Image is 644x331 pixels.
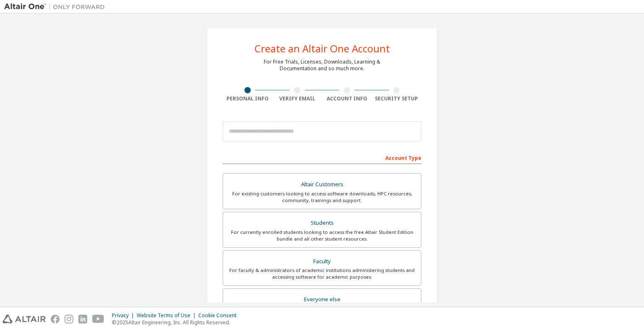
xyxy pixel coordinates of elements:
div: For currently enrolled students looking to access the free Altair Student Edition bundle and all ... [228,229,416,242]
div: Website Terms of Use [137,312,198,319]
div: Personal Info [223,95,273,102]
img: linkedin.svg [78,315,87,323]
div: For Free Trials, Licenses, Downloads, Learning & Documentation and so much more. [264,59,380,72]
div: Faculty [228,256,416,267]
div: For existing customers looking to access software downloads, HPC resources, community, trainings ... [228,190,416,204]
div: Privacy [112,312,137,319]
div: Students [228,217,416,229]
div: Cookie Consent [198,312,241,319]
img: instagram.svg [65,315,73,323]
div: For faculty & administrators of academic institutions administering students and accessing softwa... [228,267,416,280]
div: Create an Altair One Account [254,44,390,54]
img: Altair One [4,3,109,11]
div: Account Info [322,95,372,102]
img: facebook.svg [51,315,60,323]
p: © 2025 Altair Engineering, Inc. All Rights Reserved. [112,319,241,326]
img: altair_logo.svg [3,315,46,323]
div: Verify Email [273,95,322,102]
div: Altair Customers [228,179,416,190]
div: Everyone else [228,294,416,305]
div: Security Setup [372,95,422,102]
img: youtube.svg [92,315,104,323]
div: Account Type [223,151,421,164]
